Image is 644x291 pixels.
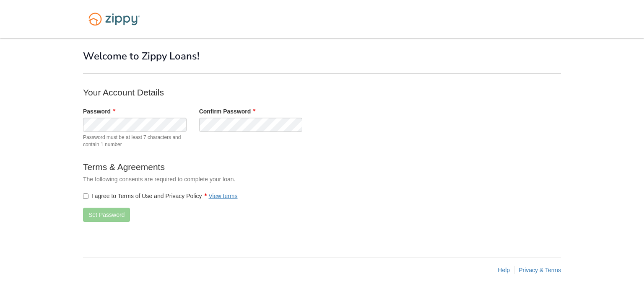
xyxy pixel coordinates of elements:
[83,193,88,199] input: I agree to Terms of Use and Privacy PolicyView terms
[199,107,256,116] label: Confirm Password
[83,86,418,98] p: Your Account Details
[83,192,238,200] label: I agree to Terms of Use and Privacy Policy
[209,193,238,199] a: View terms
[199,118,303,132] input: Verify Password
[498,267,510,273] a: Help
[83,51,561,62] h1: Welcome to Zippy Loans!
[83,161,418,173] p: Terms & Agreements
[83,8,145,30] img: Logo
[83,208,130,222] button: Set Password
[519,267,561,273] a: Privacy & Terms
[83,107,115,116] label: Password
[83,134,187,148] span: Password must be at least 7 characters and contain 1 number
[83,175,418,183] p: The following consents are required to complete your loan.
